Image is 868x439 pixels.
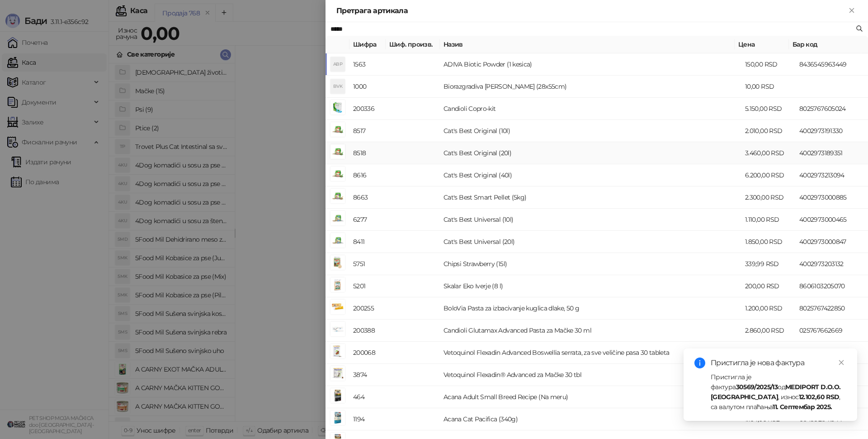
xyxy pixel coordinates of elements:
td: 4002973203132 [796,253,868,275]
td: 1000 [349,76,386,98]
th: Шифра [349,36,386,53]
div: Претрага артикала [336,5,846,16]
th: Бар код [789,36,861,53]
td: 1.200,00 RSD [741,297,796,320]
td: Acana Cat Pacifica (340g) [440,408,741,430]
td: 3605874565517 [796,342,868,364]
div: ABP [330,57,345,72]
td: 8411 [349,231,386,253]
td: Vetoquinol Flexadin® Advanced za Mačke 30 tbl [440,364,741,386]
td: 8436545963449 [796,53,868,76]
td: 8518 [349,142,386,164]
div: Пристигла је нова фактура [711,358,846,368]
td: 1194 [349,408,386,430]
td: 025767662669 [796,320,868,342]
td: 464 [349,386,386,408]
td: Cat's Best Original (10l) [440,120,741,142]
td: Acana Adult Small Breed Recipe (Na meru) [440,386,741,408]
td: 4002973191330 [796,120,868,142]
td: Vetoquinol Flexadin Advanced Boswellia serrata, za sve veličine pasa 30 tableta [440,342,741,364]
td: Chipsi Strawberry (15l) [440,253,741,275]
td: 2.010,00 RSD [741,120,796,142]
button: Close [846,5,857,16]
td: 200388 [349,320,386,342]
td: Cat's Best Original (40l) [440,164,741,186]
div: BVK [330,79,345,94]
td: 3.460,00 RSD [741,142,796,164]
td: 5201 [349,275,386,297]
td: 200336 [349,98,386,120]
span: close [838,359,844,366]
td: 150,00 RSD [741,53,796,76]
div: Пристигла је фактура од , износ , са валутом плаћања [711,372,846,412]
td: 5.150,00 RSD [741,98,796,120]
td: 4002973000885 [796,186,868,209]
td: 4002973000847 [796,231,868,253]
td: Cat's Best Universal (10l) [440,209,741,231]
td: 4002973000465 [796,209,868,231]
td: 6277 [349,209,386,231]
td: 1.850,00 RSD [741,231,796,253]
td: 1563 [349,53,386,76]
td: 8606103205070 [796,275,868,297]
span: info-circle [694,358,705,368]
td: 3874 [349,364,386,386]
td: Cat's Best Original (20l) [440,142,741,164]
td: 5751 [349,253,386,275]
td: 10,00 RSD [741,76,796,98]
td: 4002973189351 [796,142,868,164]
strong: 30569/2025/13 [736,383,778,391]
td: 8025767605024 [796,98,868,120]
td: 200,00 RSD [741,275,796,297]
td: 8517 [349,120,386,142]
td: 6.200,00 RSD [741,164,796,186]
th: Назив [440,36,735,53]
th: Цена [735,36,789,53]
td: Cat's Best Universal (20l) [440,231,741,253]
td: 8663 [349,186,386,209]
td: 8616 [349,164,386,186]
td: ADIVA Biotic Powder (1 kesica) [440,53,741,76]
td: Biorazgradiva [PERSON_NAME] (28x55cm) [440,76,741,98]
td: 339,99 RSD [741,253,796,275]
td: Cat's Best Smart Pellet (5kg) [440,186,741,209]
a: Close [836,358,846,367]
td: BoloVia Pasta za izbacivanje kuglica dlake, 50 g [440,297,741,320]
td: 4002973213094 [796,164,868,186]
td: 200255 [349,297,386,320]
td: 2.300,00 RSD [741,186,796,209]
td: 1.110,00 RSD [741,209,796,231]
td: 8025767422850 [796,297,868,320]
th: Шиф. произв. [386,36,440,53]
td: 2.860,00 RSD [741,320,796,342]
td: Skalar Eko Iverje (8 l) [440,275,741,297]
strong: 11. Септембар 2025. [773,403,832,411]
td: Candioli Glutamax Advanced Pasta za Mačke 30 ml [440,320,741,342]
td: 200068 [349,342,386,364]
td: 6.000,00 RSD [741,342,796,364]
td: Candioli Copro-kit [440,98,741,120]
strong: 12.102,60 RSD [799,393,840,401]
